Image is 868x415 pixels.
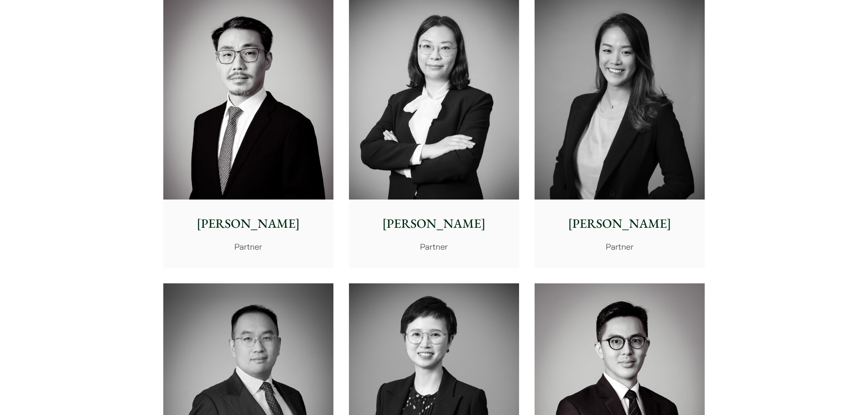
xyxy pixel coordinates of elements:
[171,214,326,233] p: [PERSON_NAME]
[356,241,512,253] p: Partner
[542,214,697,233] p: [PERSON_NAME]
[356,214,512,233] p: [PERSON_NAME]
[542,241,697,253] p: Partner
[171,241,326,253] p: Partner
